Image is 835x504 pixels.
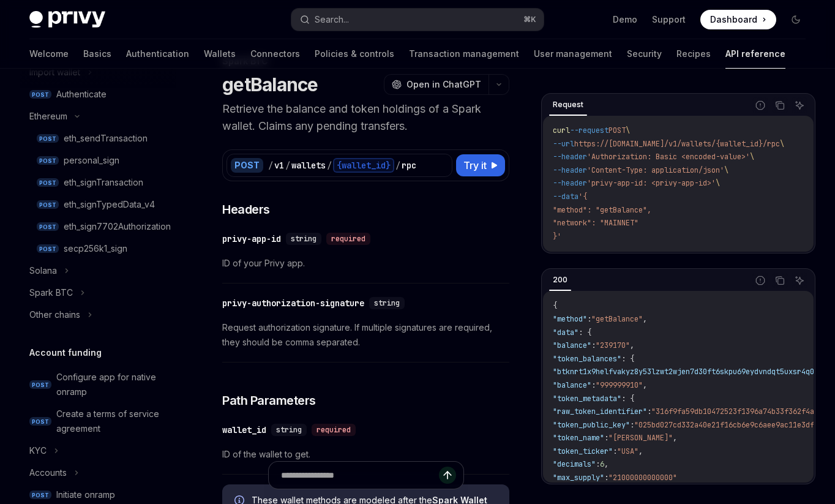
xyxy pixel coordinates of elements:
[222,233,281,245] div: privy-app-id
[37,244,59,254] span: POST
[64,153,119,168] div: personal_sign
[553,328,579,337] span: "data"
[20,260,75,282] button: Solana
[29,11,105,28] img: dark logo
[20,440,65,462] button: KYC
[772,273,788,288] button: Copy the contents from the code block
[281,462,439,489] input: Ask a question...
[29,307,80,322] div: Other chains
[268,159,273,171] div: /
[626,126,630,135] span: \
[786,10,806,29] button: Toggle dark mode
[204,39,236,69] a: Wallets
[327,159,332,171] div: /
[570,126,608,135] span: --request
[83,39,111,69] a: Basics
[29,345,102,360] h5: Account funding
[553,459,596,469] span: "decimals"
[222,424,266,436] div: wallet_id
[222,201,270,218] span: Headers
[652,13,686,26] a: Support
[463,158,487,173] span: Try it
[553,218,638,228] span: "network": "MAINNET"
[29,417,51,426] span: POST
[553,314,587,324] span: "method"
[591,380,596,390] span: :
[20,149,176,171] a: POSTpersonal_sign
[587,165,724,175] span: 'Content-Type: application/json'
[591,314,643,324] span: "getBalance"
[600,459,604,469] span: 6
[750,152,754,162] span: \
[56,370,169,399] div: Configure app for native onramp
[553,205,651,215] span: "method": "getBalance",
[630,420,634,430] span: :
[553,139,574,149] span: --url
[395,159,400,171] div: /
[591,340,596,350] span: :
[587,314,591,324] span: :
[20,282,91,304] button: Spark BTC
[56,487,115,502] div: Initiate onramp
[20,238,176,260] a: POSTsecp256k1_sign
[64,241,127,256] div: secp256k1_sign
[37,222,59,231] span: POST
[406,78,481,91] span: Open in ChatGPT
[29,109,67,124] div: Ethereum
[326,233,370,245] div: required
[617,446,638,456] span: "USA"
[549,273,571,287] div: 200
[222,392,316,409] span: Path Parameters
[596,380,643,390] span: "999999910"
[608,473,677,483] span: "21000000000000"
[456,154,505,176] button: Try it
[222,256,509,271] span: ID of your Privy app.
[20,462,85,484] button: Accounts
[20,83,176,105] a: POSTAuthenticate
[627,39,662,69] a: Security
[222,73,318,96] h1: getBalance
[638,446,643,456] span: ,
[553,354,621,364] span: "token_balances"
[56,87,107,102] div: Authenticate
[613,13,637,26] a: Demo
[37,200,59,209] span: POST
[596,340,630,350] span: "239170"
[608,433,673,443] span: "[PERSON_NAME]"
[64,197,155,212] div: eth_signTypedData_v4
[64,131,148,146] div: eth_sendTransaction
[276,425,302,435] span: string
[553,340,591,350] span: "balance"
[523,15,536,24] span: ⌘ K
[29,263,57,278] div: Solana
[579,192,587,201] span: '{
[792,97,807,113] button: Ask AI
[579,328,591,337] span: : {
[676,39,711,69] a: Recipes
[222,447,509,462] span: ID of the wallet to get.
[710,13,757,26] span: Dashboard
[587,178,716,188] span: 'privy-app-id: <privy-app-id>'
[553,165,587,175] span: --header
[604,433,608,443] span: :
[291,159,326,171] div: wallets
[20,304,99,326] button: Other chains
[553,192,579,201] span: --data
[724,165,728,175] span: \
[772,97,788,113] button: Copy the contents from the code block
[126,39,189,69] a: Authentication
[37,156,59,165] span: POST
[553,380,591,390] span: "balance"
[553,231,561,241] span: }'
[553,473,604,483] span: "max_supply"
[29,39,69,69] a: Welcome
[553,152,587,162] span: --header
[274,159,284,171] div: v1
[20,105,86,127] button: Ethereum
[553,126,570,135] span: curl
[29,285,73,300] div: Spark BTC
[604,473,608,483] span: :
[613,446,617,456] span: :
[621,394,634,404] span: : {
[553,301,557,310] span: {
